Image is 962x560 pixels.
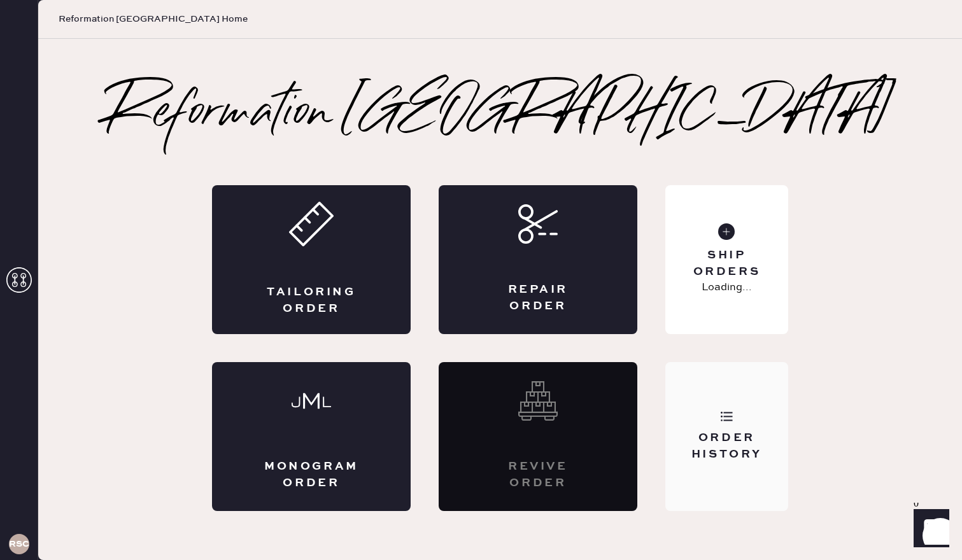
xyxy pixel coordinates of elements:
[9,540,29,549] h3: RSCPA
[59,13,248,25] span: Reformation [GEOGRAPHIC_DATA] Home
[263,459,360,491] div: Monogram Order
[439,362,637,511] div: Interested? Contact us at care@hemster.co
[676,430,778,462] div: Order History
[263,284,360,316] div: Tailoring Order
[702,280,752,295] p: Loading...
[490,459,586,491] div: Revive order
[902,503,956,557] iframe: Front Chat
[676,248,778,279] div: Ship Orders
[490,282,586,314] div: Repair Order
[106,88,894,139] h2: Reformation [GEOGRAPHIC_DATA]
